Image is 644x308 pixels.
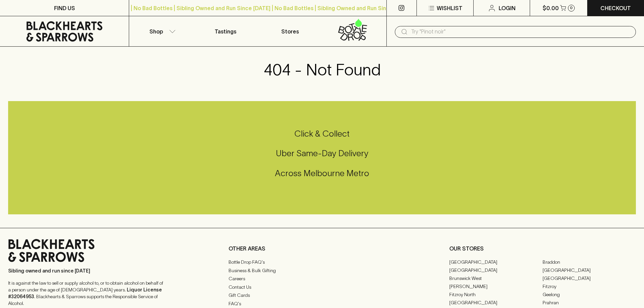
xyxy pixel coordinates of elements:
[543,258,636,266] a: Braddon
[8,280,164,307] p: It is against the law to sell or supply alcohol to, or to obtain alcohol on behalf of a person un...
[543,290,636,299] a: Geelong
[8,101,636,214] div: Call to action block
[54,4,75,12] p: FIND US
[8,148,636,159] h5: Uber Same-Day Delivery
[8,267,164,274] p: Sibling owned and run since [DATE]
[449,244,636,253] p: OUR STORES
[129,16,193,46] button: Shop
[229,283,415,291] a: Contact Us
[229,266,415,275] a: Business & Bulk Gifting
[229,300,415,308] a: FAQ's
[258,16,322,46] a: Stores
[264,60,381,79] h3: 404 - Not Found
[449,266,543,274] a: [GEOGRAPHIC_DATA]
[229,291,415,300] a: Gift Cards
[229,244,415,253] p: OTHER AREAS
[229,275,415,283] a: Careers
[543,266,636,274] a: [GEOGRAPHIC_DATA]
[8,168,636,179] h5: Across Melbourne Metro
[449,282,543,290] a: [PERSON_NAME]
[149,27,163,35] p: Shop
[449,274,543,282] a: Brunswick West
[600,4,631,12] p: Checkout
[215,27,236,35] p: Tastings
[543,299,636,307] a: Prahran
[437,4,462,12] p: Wishlist
[281,27,299,35] p: Stores
[449,258,543,266] a: [GEOGRAPHIC_DATA]
[543,274,636,282] a: [GEOGRAPHIC_DATA]
[570,6,573,10] p: 0
[543,4,559,12] p: $0.00
[229,258,415,266] a: Bottle Drop FAQ's
[411,26,630,37] input: Try "Pinot noir"
[499,4,516,12] p: Login
[8,128,636,139] h5: Click & Collect
[193,16,258,46] a: Tastings
[449,299,543,307] a: [GEOGRAPHIC_DATA]
[449,290,543,299] a: Fitzroy North
[543,282,636,290] a: Fitzroy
